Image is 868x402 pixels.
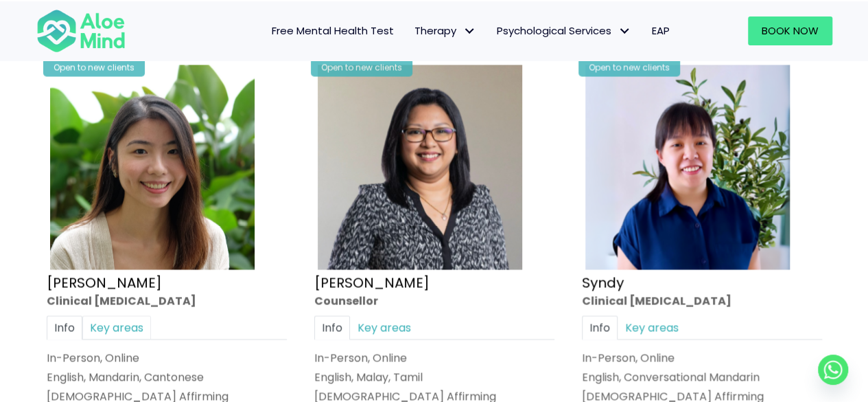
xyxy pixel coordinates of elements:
[314,369,554,385] p: English, Malay, Tamil
[47,315,82,339] a: Info
[50,65,255,269] img: Peggy Clin Psych
[762,23,819,38] span: Book Now
[615,21,635,41] span: Psychological Services: submenu
[314,350,554,366] div: In-Person, Online
[36,8,126,54] img: Aloe mind Logo
[350,315,419,339] a: Key areas
[261,16,404,45] a: Free Mental Health Test
[582,350,822,366] div: In-Person, Online
[272,23,394,38] span: Free Mental Health Test
[43,58,145,76] div: Open to new clients
[582,369,822,385] p: English, Conversational Mandarin
[486,16,642,45] a: Psychological ServicesPsychological Services: submenu
[47,350,287,366] div: In-Person, Online
[404,16,486,45] a: TherapyTherapy: submenu
[582,293,822,309] div: Clinical [MEDICAL_DATA]
[82,315,151,339] a: Key areas
[414,23,476,38] span: Therapy
[748,16,832,45] a: Book Now
[47,369,287,385] p: English, Mandarin, Cantonese
[582,315,618,339] a: Info
[585,65,790,269] img: Syndy
[460,21,480,41] span: Therapy: submenu
[652,23,670,38] span: EAP
[578,58,680,76] div: Open to new clients
[47,273,162,292] a: [PERSON_NAME]
[497,23,631,38] span: Psychological Services
[311,58,412,76] div: Open to new clients
[818,355,848,385] a: Whatsapp
[314,315,350,339] a: Info
[582,273,624,292] a: Syndy
[314,273,430,292] a: [PERSON_NAME]
[642,16,680,45] a: EAP
[143,16,680,45] nav: Menu
[314,293,554,309] div: Counsellor
[47,293,287,309] div: Clinical [MEDICAL_DATA]
[318,65,522,269] img: Sabrina
[618,315,686,339] a: Key areas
